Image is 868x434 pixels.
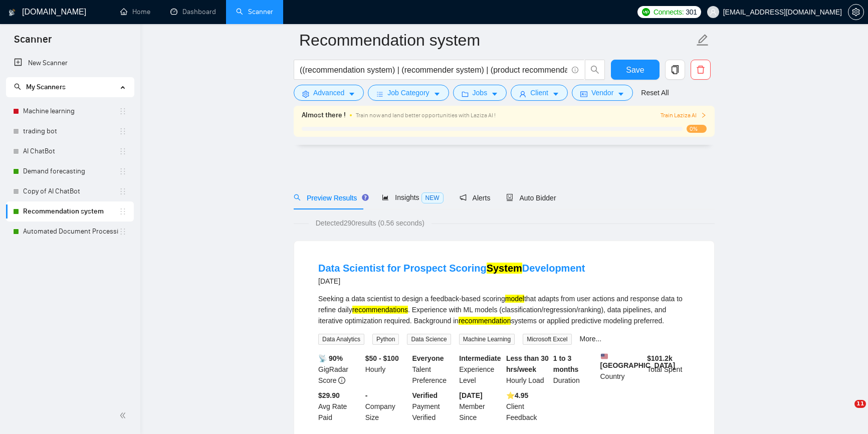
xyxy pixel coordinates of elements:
[626,64,644,76] span: Save
[318,354,343,362] b: 📡 90%
[523,334,571,345] span: Microsoft Excel
[412,354,444,362] b: Everyone
[506,194,556,202] span: Auto Bidder
[457,353,504,386] div: Experience Level
[309,218,431,229] span: Detected 290 results (0.56 seconds)
[236,8,273,16] a: searchScanner
[316,390,363,423] div: Avg Rate Paid
[410,390,458,423] div: Payment Verified
[294,85,364,101] button: settingAdvancedcaret-down
[14,53,126,73] a: New Scanner
[318,293,690,326] div: Seeking a data scientist to design a feedback-based scoring that adapts from user actions and res...
[407,334,451,345] span: Data Science
[119,207,127,215] span: holder
[666,65,685,74] span: copy
[598,353,645,386] div: Country
[316,353,363,386] div: GigRadar Score
[119,127,127,135] span: holder
[459,317,511,325] mark: recommendation
[591,87,613,98] span: Vendor
[356,112,496,119] span: Train now and land better opportunities with Laziza AI !
[572,85,633,101] button: idcardVendorcaret-down
[457,390,504,423] div: Member Since
[645,353,692,386] div: Total Spent
[519,90,526,98] span: user
[6,53,134,73] li: New Scanner
[641,87,669,98] a: Reset All
[701,112,707,118] span: right
[23,101,119,121] a: Machine learning
[318,275,585,287] div: [DATE]
[459,391,482,399] b: [DATE]
[119,147,127,155] span: holder
[572,67,578,73] span: info-circle
[473,87,488,98] span: Jobs
[462,90,469,98] span: folder
[302,110,346,121] span: Almost there !
[691,65,710,74] span: delete
[421,192,444,203] span: NEW
[459,334,515,345] span: Machine Learning
[848,8,863,16] span: setting
[170,8,216,16] a: dashboardDashboard
[600,353,676,369] b: [GEOGRAPHIC_DATA]
[506,391,528,399] b: ⭐️ 4.95
[505,295,524,303] mark: model
[6,121,134,141] li: trading bot
[6,201,134,222] li: Recommendation system
[300,64,567,76] input: Search Freelance Jobs...
[119,228,127,236] span: holder
[459,354,501,362] b: Intermediate
[617,90,624,98] span: caret-down
[365,354,399,362] b: $50 - $100
[453,85,507,101] button: folderJobscaret-down
[9,5,16,21] img: logo
[348,90,355,98] span: caret-down
[6,161,134,181] li: Demand forecasting
[848,4,864,20] button: setting
[6,101,134,121] li: Machine learning
[382,194,389,201] span: area-chart
[506,194,513,201] span: robot
[23,161,119,181] a: Demand forecasting
[580,90,587,98] span: idcard
[387,87,429,98] span: Job Category
[382,193,443,201] span: Insights
[338,377,345,384] span: info-circle
[687,125,707,133] span: 0%
[460,194,467,201] span: notification
[504,353,551,386] div: Hourly Load
[551,353,598,386] div: Duration
[410,353,458,386] div: Talent Preference
[318,263,585,274] a: Data Scientist for Prospect ScoringSystemDevelopment
[23,222,119,242] a: Automated Document Processing
[6,141,134,161] li: AI ChatBot
[661,111,707,120] button: Train Laziza AI
[691,60,711,80] button: delete
[433,90,441,98] span: caret-down
[696,34,709,47] span: edit
[710,9,717,16] span: user
[294,194,301,201] span: search
[665,60,685,80] button: copy
[119,167,127,175] span: holder
[361,193,370,202] div: Tooltip anchor
[299,28,694,53] input: Scanner name...
[372,334,399,345] span: Python
[848,8,864,16] a: setting
[363,353,410,386] div: Hourly
[6,222,134,242] li: Automated Document Processing
[552,90,559,98] span: caret-down
[487,263,522,274] mark: System
[601,353,608,360] img: 🇺🇸
[412,391,438,399] b: Verified
[313,87,344,98] span: Advanced
[302,90,309,98] span: setting
[530,87,548,98] span: Client
[611,60,660,80] button: Save
[376,90,383,98] span: bars
[854,400,866,408] span: 11
[368,85,449,101] button: barsJob Categorycaret-down
[23,121,119,141] a: trading bot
